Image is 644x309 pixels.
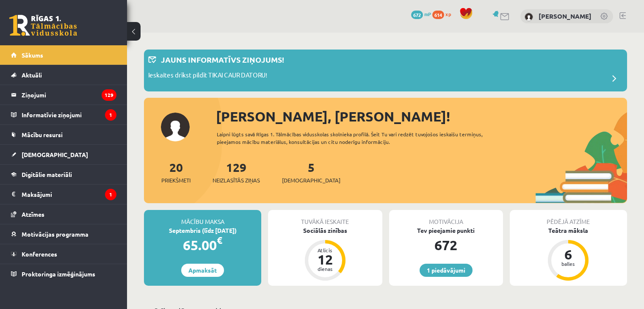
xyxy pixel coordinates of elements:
[22,131,63,138] span: Mācību resursi
[161,54,284,65] p: Jauns informatīvs ziņojums!
[144,226,261,235] div: Septembris (līdz [DATE])
[22,71,42,79] span: Aktuāli
[411,11,423,19] span: 672
[22,171,72,178] span: Digitālie materiāli
[22,270,95,278] span: Proktoringa izmēģinājums
[144,235,261,255] div: 65.00
[102,89,116,101] i: 129
[389,226,503,235] div: Tev pieejamie punkti
[312,248,338,253] div: Atlicis
[11,204,116,224] a: Atzīmes
[268,226,382,235] div: Sociālās zinības
[217,130,507,146] div: Laipni lūgts savā Rīgas 1. Tālmācības vidusskolas skolnieka profilā. Šeit Tu vari redzēt tuvojošo...
[148,70,267,82] p: Ieskaites drīkst pildīt TIKAI CAUR DATORU!
[11,165,116,184] a: Digitālie materiāli
[282,160,340,185] a: 5[DEMOGRAPHIC_DATA]
[22,51,43,59] span: Sākums
[181,264,224,277] a: Apmaksāt
[22,250,57,258] span: Konferences
[510,226,627,282] a: Teātra māksla 6 balles
[389,210,503,226] div: Motivācija
[105,189,116,200] i: 1
[11,105,116,124] a: Informatīvie ziņojumi1
[411,11,431,17] a: 672 mP
[11,85,116,105] a: Ziņojumi129
[539,12,591,20] a: [PERSON_NAME]
[11,224,116,244] a: Motivācijas programma
[268,210,382,226] div: Tuvākā ieskaite
[510,210,627,226] div: Pēdējā atzīme
[22,105,116,124] legend: Informatīvie ziņojumi
[445,11,451,17] span: xp
[161,160,191,185] a: 20Priekšmeti
[213,160,260,185] a: 129Neizlasītās ziņas
[432,11,455,17] a: 614 xp
[11,185,116,204] a: Maksājumi1
[9,15,77,36] a: Rīgas 1. Tālmācības vidusskola
[11,244,116,264] a: Konferences
[22,210,44,218] span: Atzīmes
[144,210,261,226] div: Mācību maksa
[22,151,88,158] span: [DEMOGRAPHIC_DATA]
[22,85,116,105] legend: Ziņojumi
[268,226,382,282] a: Sociālās zinības Atlicis 12 dienas
[424,11,431,17] span: mP
[11,145,116,164] a: [DEMOGRAPHIC_DATA]
[420,264,473,277] a: 1 piedāvājumi
[105,109,116,121] i: 1
[22,185,116,204] legend: Maksājumi
[216,106,627,127] div: [PERSON_NAME], [PERSON_NAME]!
[22,230,88,238] span: Motivācijas programma
[11,65,116,85] a: Aktuāli
[389,235,503,255] div: 672
[432,11,444,19] span: 614
[11,45,116,65] a: Sākums
[312,253,338,266] div: 12
[161,176,191,185] span: Priekšmeti
[556,261,581,266] div: balles
[213,176,260,185] span: Neizlasītās ziņas
[282,176,340,185] span: [DEMOGRAPHIC_DATA]
[11,264,116,284] a: Proktoringa izmēģinājums
[148,54,623,87] a: Jauns informatīvs ziņojums! Ieskaites drīkst pildīt TIKAI CAUR DATORU!
[525,13,533,21] img: Jana Anna Kārkliņa
[217,234,222,246] span: €
[556,248,581,261] div: 6
[11,125,116,144] a: Mācību resursi
[510,226,627,235] div: Teātra māksla
[312,266,338,271] div: dienas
